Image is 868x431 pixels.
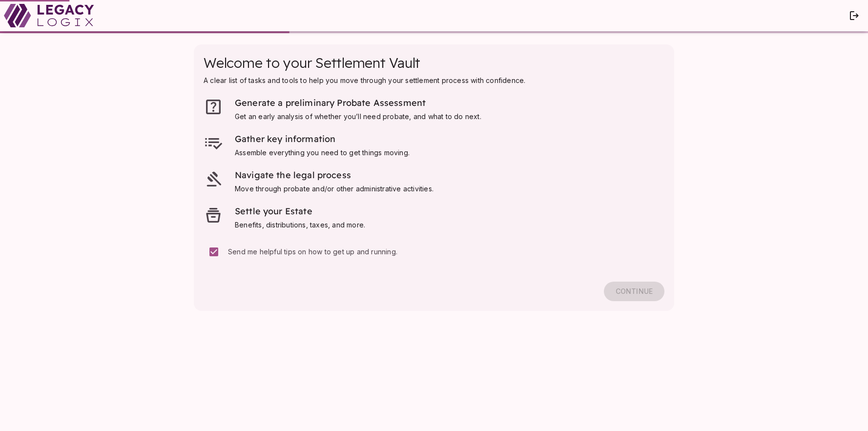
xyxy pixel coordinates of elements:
[235,185,434,193] span: Move through probate and/or other administrative activities.
[204,76,525,84] span: A clear list of tasks and tools to help you move through your settlement process with confidence.
[235,97,426,108] span: Generate a preliminary Probate Assessment
[235,221,365,229] span: Benefits, distributions, taxes, and more.
[235,205,312,217] span: Settle your Estate
[228,247,397,256] span: Send me helpful tips on how to get up and running.
[235,112,481,121] span: Get an early analysis of whether you’ll need probate, and what to do next.
[204,54,420,71] span: Welcome to your Settlement Vault
[235,169,351,181] span: Navigate the legal process
[235,133,335,144] span: Gather key information
[235,148,410,157] span: Assemble everything you need to get things moving.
